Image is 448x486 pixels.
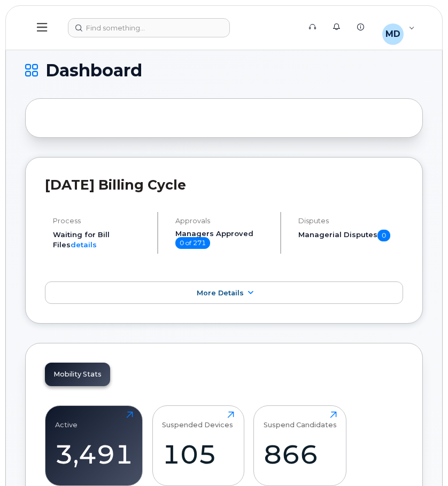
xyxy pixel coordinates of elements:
[175,237,210,249] span: 0 of 271
[175,230,271,249] h5: Managers Approved
[175,217,271,225] h4: Approvals
[53,230,148,249] li: Waiting for Bill Files
[162,438,234,470] div: 105
[45,62,142,79] span: Dashboard
[71,240,97,249] a: details
[55,411,78,429] div: Active
[298,230,403,241] h5: Managerial Disputes
[55,438,133,470] div: 3,491
[162,411,233,429] div: Suspended Devices
[264,438,337,470] div: 866
[45,177,403,193] h2: [DATE] Billing Cycle
[197,289,244,297] span: More Details
[377,230,390,241] span: 0
[264,411,337,480] a: Suspend Candidates866
[298,217,403,225] h4: Disputes
[55,411,133,480] a: Active3,491
[53,217,148,225] h4: Process
[264,411,337,429] div: Suspend Candidates
[162,411,234,480] a: Suspended Devices105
